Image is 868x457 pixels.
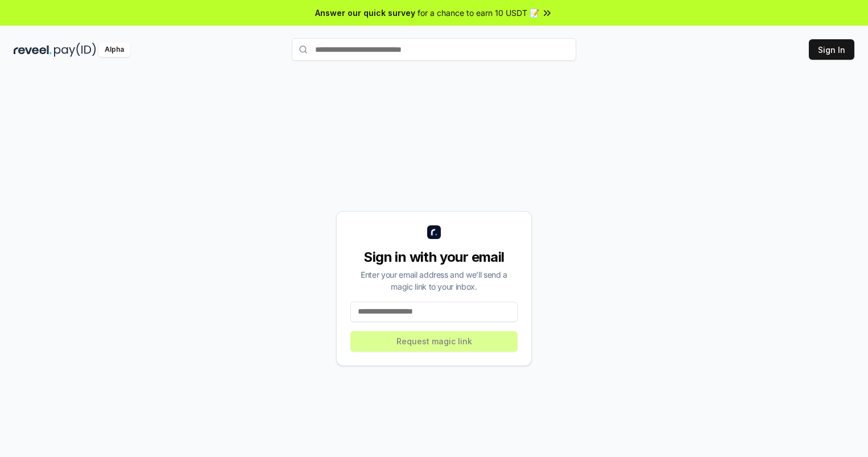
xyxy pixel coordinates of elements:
div: Alpha [98,43,130,57]
img: pay_id [54,43,96,57]
span: for a chance to earn 10 USDT 📝 [418,7,539,19]
div: Enter your email address and we’ll send a magic link to your inbox. [350,269,518,293]
span: Answer our quick survey [315,7,415,19]
div: Sign in with your email [350,248,518,266]
button: Sign In [809,39,854,60]
img: logo_small [427,225,441,239]
img: reveel_dark [14,43,52,57]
